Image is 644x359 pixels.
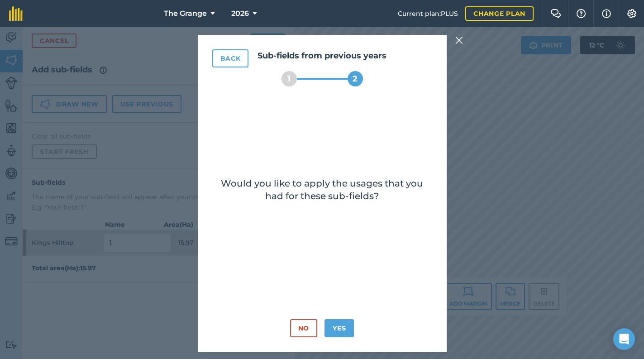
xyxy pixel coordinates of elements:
[550,9,561,18] img: Two speech bubbles overlapping with the left bubble in the forefront
[398,9,458,19] span: Current plan : PLUS
[613,328,635,350] div: Open Intercom Messenger
[9,6,23,21] img: fieldmargin Logo
[212,105,432,202] p: Would you like to apply the usages that you had for these sub-fields?
[465,6,534,21] a: Change plan
[231,8,249,19] span: 2026
[576,9,587,18] img: A question mark icon
[212,49,432,62] h2: Sub-fields from previous years
[290,319,317,337] button: No
[281,71,297,86] div: 1
[324,319,354,337] button: Yes
[348,71,363,86] div: 2
[164,8,207,19] span: The Grange
[212,49,249,67] button: Back
[602,8,611,19] img: svg+xml;base64,PHN2ZyB4bWxucz0iaHR0cDovL3d3dy53My5vcmcvMjAwMC9zdmciIHdpZHRoPSIxNyIgaGVpZ2h0PSIxNy...
[455,35,463,46] img: svg+xml;base64,PHN2ZyB4bWxucz0iaHR0cDovL3d3dy53My5vcmcvMjAwMC9zdmciIHdpZHRoPSIyMiIgaGVpZ2h0PSIzMC...
[626,9,637,18] img: A cog icon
